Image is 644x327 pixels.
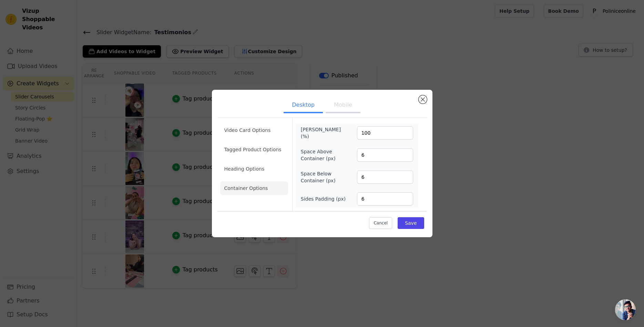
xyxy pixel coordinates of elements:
li: Container Options [220,181,288,195]
button: Cancel [369,217,392,229]
li: Tagged Product Options [220,143,288,156]
button: Close modal [419,95,427,104]
label: Space Below Container (px) [301,170,338,184]
label: Sides Padding (px) [301,195,346,202]
li: Heading Options [220,162,288,176]
button: Mobile [326,98,360,113]
button: Desktop [284,98,323,113]
a: Chat abierto [615,299,636,320]
li: Video Card Options [220,123,288,137]
label: [PERSON_NAME] (%) [301,126,338,140]
button: Save [398,217,424,229]
label: Space Above Container (px) [301,148,338,162]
